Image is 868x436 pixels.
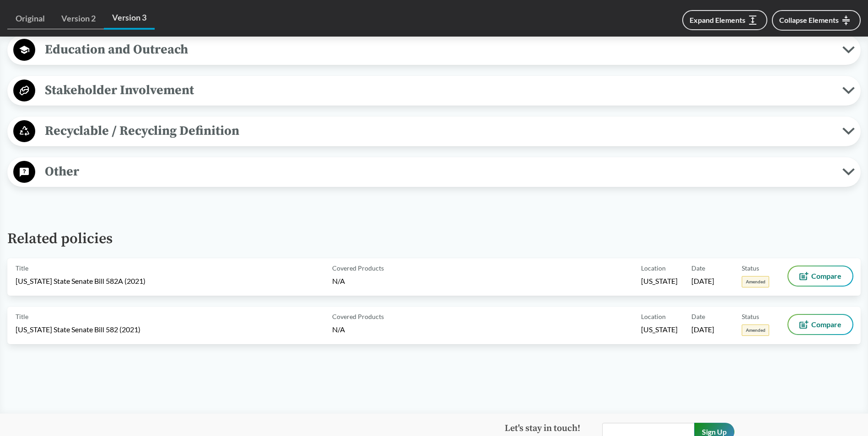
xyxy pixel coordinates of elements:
span: [US_STATE] State Senate Bill 582A (2021) [16,276,146,286]
span: Recyclable / Recycling Definition [35,121,842,141]
span: [US_STATE] [641,276,678,286]
span: Education and Outreach [35,39,842,60]
a: Original [7,8,53,29]
button: Stakeholder Involvement [11,79,857,102]
span: Compare [811,272,841,280]
button: Recyclable / Recycling Definition [11,120,857,143]
button: Expand Elements [682,10,767,30]
button: Collapse Elements [772,10,861,31]
span: Title [16,263,28,273]
span: [US_STATE] State Senate Bill 582 (2021) [16,324,140,335]
span: Location [641,263,666,273]
span: Title [16,312,28,321]
span: Compare [811,321,841,328]
a: Version 2 [53,8,104,29]
span: Date [691,312,705,321]
span: Covered Products [332,263,384,273]
span: Other [35,161,842,182]
span: [DATE] [691,324,714,335]
button: Compare [788,315,852,334]
span: [DATE] [691,276,714,286]
button: Education and Outreach [11,38,857,62]
span: Amended [742,276,769,287]
span: Amended [742,324,769,336]
span: Status [742,263,759,273]
span: Location [641,312,666,321]
span: Covered Products [332,312,384,321]
span: Date [691,263,705,273]
span: Status [742,312,759,321]
span: [US_STATE] [641,324,678,335]
button: Other [11,160,857,184]
h2: Related policies [7,209,861,247]
span: Stakeholder Involvement [35,80,842,101]
strong: Let's stay in touch! [505,423,580,434]
span: N/A [332,276,345,285]
span: N/A [332,325,345,334]
button: Compare [788,266,852,286]
a: Version 3 [104,7,155,30]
